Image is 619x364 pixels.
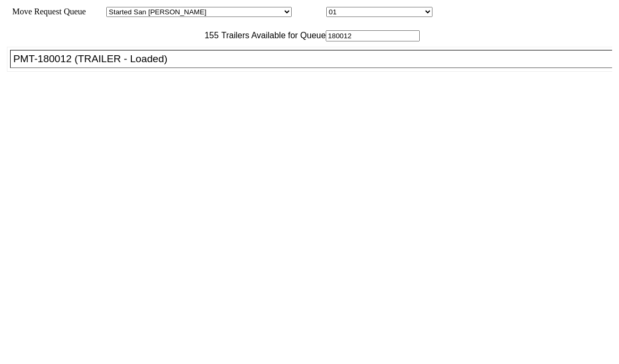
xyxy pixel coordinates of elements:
input: Filter Available Trailers [326,30,420,41]
span: Area [88,7,104,16]
span: 155 [199,31,219,40]
div: PMT-180012 (TRAILER - Loaded) [13,53,618,65]
span: Location [294,7,324,16]
span: Trailers Available for Queue [219,31,326,40]
span: Move Request Queue [7,7,86,16]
